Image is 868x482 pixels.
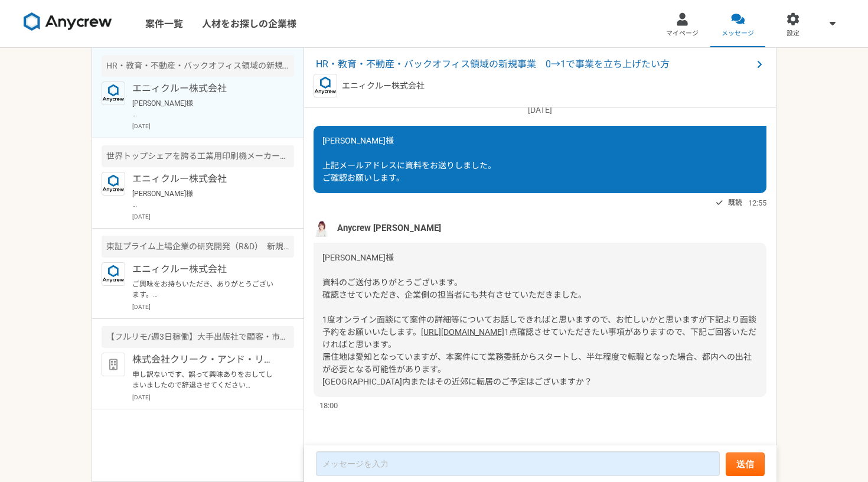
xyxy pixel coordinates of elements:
span: 12:55 [748,197,766,209]
div: 【フルリモ/週3日稼働】大手出版社で顧客・市場調査マーケター！ [102,326,294,348]
p: エニィクルー株式会社 [132,172,278,186]
img: 8DqYSo04kwAAAAASUVORK5CYII= [24,12,112,31]
span: マイページ [666,29,699,38]
span: [PERSON_NAME]様 資料のご送付ありがとうございます。 確認させていただき、企業側の担当者にも共有させていただきました。 1度オンライン面談にて案件の詳細等についてお話しできればと思い... [322,253,756,337]
p: [DATE] [132,302,294,311]
p: [DATE] [132,212,294,221]
p: 申し訳ないです、誤って興味ありをおしてしまいましたので辞退させてください 機会ありまいたら応募させていただきます。 [132,369,278,390]
span: 1点確認させていただきたい事項がありますので、下記ご回答いただければと思います。 居住地は愛知となっていますが、本案件にて業務委託からスタートし、半年程度で転職となった場合、都内への出社が必要と... [322,327,756,386]
p: [DATE] [132,393,294,402]
div: 世界トップシェアを誇る工業用印刷機メーカー 営業顧問（1,2社のみの紹介も歓迎） [102,145,294,167]
p: [DATE] [132,122,294,131]
p: エニィクルー株式会社 [132,82,278,96]
span: Anycrew [PERSON_NAME] [337,222,441,235]
span: [PERSON_NAME]様 上記メールアドレスに資料をお送りしました。 ご確認お願いします。 [322,136,496,183]
button: 送信 [726,452,765,476]
a: [URL][DOMAIN_NAME] [421,327,504,337]
img: default_org_logo-42cde973f59100197ec2c8e796e4974ac8490bb5b08a0eb061ff975e4574aa76.png [102,353,125,376]
span: 既読 [728,196,742,210]
div: 東証プライム上場企業の研究開発（R&D） 新規事業開発 [102,236,294,258]
p: エニィクルー株式会社 [132,262,278,276]
img: logo_text_blue_01.png [102,262,125,286]
p: [PERSON_NAME]様 ご返信、ありがとうございます。 それでは、また別案件等でご相談させていただければと思いますので、よろしくお願いいたします。 [132,188,278,210]
img: %E5%90%8D%E7%A7%B0%E6%9C%AA%E8%A8%AD%E5%AE%9A%E3%81%AE%E3%83%87%E3%82%B6%E3%82%A4%E3%83%B3__3_.png [314,219,331,237]
img: logo_text_blue_01.png [314,74,337,97]
p: [PERSON_NAME]様 資料のご送付ありがとうございます。 確認させていただき、企業側の担当者にも共有させていただきました。 1度オンライン面談にて案件の詳細等についてお話しできればと思い... [132,98,278,119]
img: logo_text_blue_01.png [102,82,125,105]
div: HR・教育・不動産・バックオフィス領域の新規事業 0→1で事業を立ち上げたい方 [102,55,294,77]
img: logo_text_blue_01.png [102,172,125,196]
span: 設定 [787,29,800,38]
p: [DATE] [314,104,766,116]
span: メッセージ [722,29,754,38]
p: 株式会社クリーク・アンド・リバー社 [132,353,278,367]
span: 18:00 [319,400,338,411]
p: エニィクルー株式会社 [342,80,425,92]
span: HR・教育・不動産・バックオフィス領域の新規事業 0→1で事業を立ち上げたい方 [316,57,752,71]
p: ご興味をお持ちいただき、ありがとうございます。 本件の必須要件・歓迎要件につきましては、いかがでしょうか？ [132,279,278,300]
